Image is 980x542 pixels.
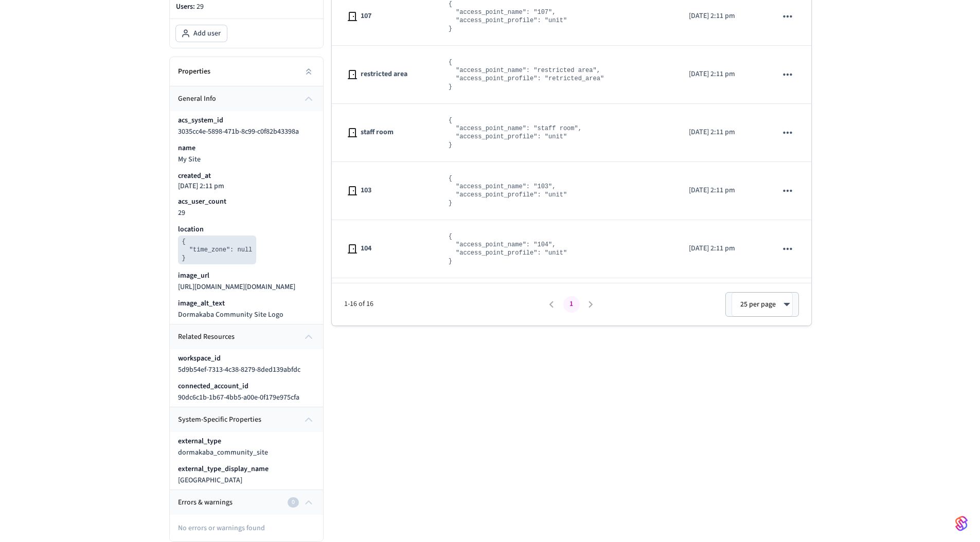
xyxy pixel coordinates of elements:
[178,475,242,485] span: [GEOGRAPHIC_DATA]
[178,497,233,508] span: Errors & warnings
[178,447,268,458] span: dormakaba_community_site
[178,154,201,165] span: My Site
[449,116,582,149] pre: { "access_point_name": "staff room", "access_point_profile": "unit" }
[361,243,371,254] span: 104
[170,111,323,324] div: general info
[178,171,211,181] p: created_at
[170,86,323,111] button: general info
[178,224,204,234] p: location
[689,69,752,80] p: [DATE] 2:11 pm
[178,353,221,364] p: workspace_id
[170,349,323,407] div: related resources
[178,332,235,342] span: related resources
[689,11,752,22] p: [DATE] 2:11 pm
[178,127,299,137] span: 3035cc4e-5898-471b-8c99-c0f82b43398a
[449,232,567,265] pre: { "access_point_name": "104", "access_point_profile": "unit" }
[170,324,323,349] button: related resources
[542,296,601,313] nav: pagination navigation
[178,436,221,446] p: external_type
[178,94,216,104] span: general info
[689,185,752,196] p: [DATE] 2:11 pm
[197,2,204,12] span: 29
[361,185,371,196] span: 103
[178,298,225,309] p: image_alt_text
[288,497,299,508] div: 0
[689,243,752,254] p: [DATE] 2:11 pm
[178,115,223,125] p: acs_system_id
[178,365,300,375] span: 5d9b54ef-7313-4c38-8279-8ded139abfdc
[178,515,315,533] p: No errors or warnings found
[170,515,323,541] div: Errors & warnings0
[449,58,604,91] pre: { "access_point_name": "restricted area", "access_point_profile": "retricted_area" }
[178,381,248,391] p: connected_account_id
[178,208,185,218] span: 29
[732,292,793,317] div: 25 per page
[170,407,323,432] button: system-specific properties
[178,196,226,207] p: acs_user_count
[449,174,567,207] pre: { "access_point_name": "103", "access_point_profile": "unit" }
[178,182,224,190] p: [DATE] 2:11 pm
[178,464,269,474] p: external_type_display_name
[170,490,323,515] button: Errors & warnings0
[178,282,295,292] span: [URL][DOMAIN_NAME][DOMAIN_NAME]
[178,270,209,281] p: image_url
[193,28,221,39] span: Add user
[178,392,299,403] span: 90dc6c1b-1b67-4bb5-a00e-0f179e975cfa
[178,310,283,320] span: Dormakaba Community Site Logo
[178,414,261,425] span: system-specific properties
[361,11,371,22] span: 107
[361,127,394,138] span: staff room
[170,432,323,490] div: system-specific properties
[176,2,317,12] p: Users:
[955,515,968,532] img: SeamLogoGradient.69752ec5.svg
[176,25,227,42] button: Add user
[361,69,407,80] span: restricted area
[563,296,580,313] button: page 1
[689,127,752,138] p: [DATE] 2:11 pm
[344,299,542,310] span: 1-16 of 16
[178,236,257,264] pre: { "time_zone": null }
[178,143,195,153] p: name
[178,66,210,77] h2: Properties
